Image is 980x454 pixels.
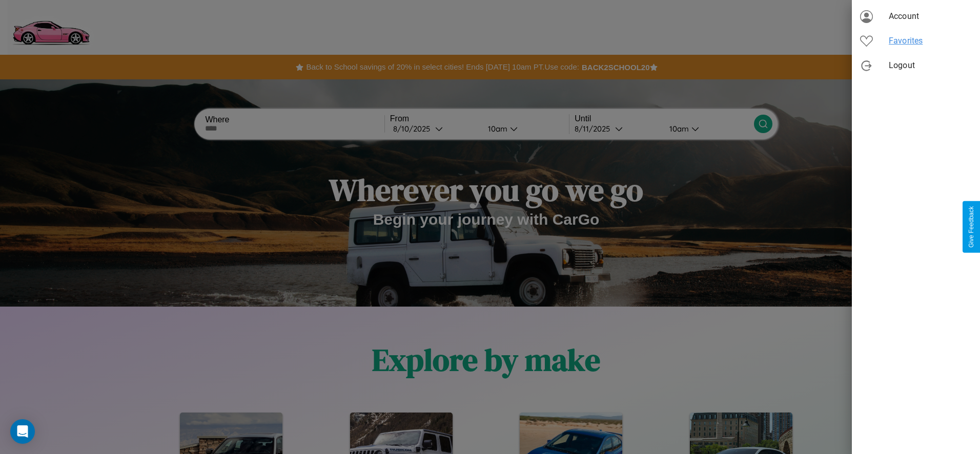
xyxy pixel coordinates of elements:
[852,4,980,29] div: Account
[889,59,972,72] span: Logout
[10,419,35,444] div: Open Intercom Messenger
[889,10,972,23] span: Account
[852,53,980,78] div: Logout
[968,206,975,248] div: Give Feedback
[852,29,980,53] div: Favorites
[889,35,972,47] span: Favorites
